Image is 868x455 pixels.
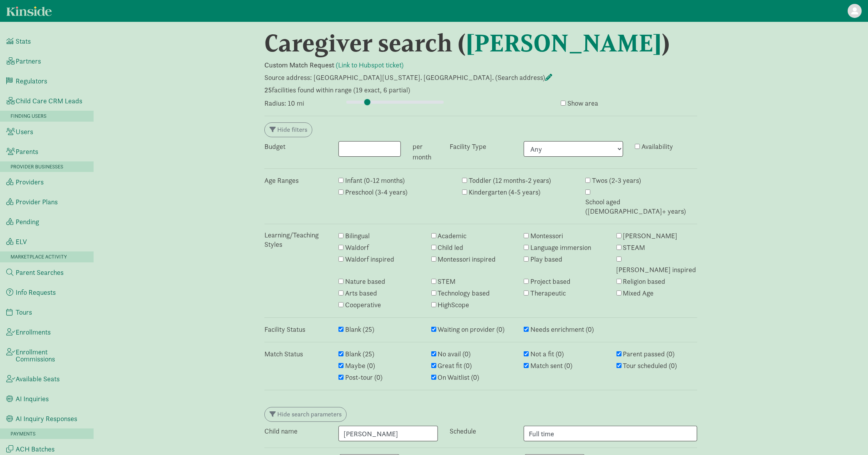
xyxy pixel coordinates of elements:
span: Providers [16,179,44,186]
span: 10 mi [288,99,304,108]
span: Partners [16,58,41,65]
span: Provider Businesses [11,163,63,170]
span: Enrollment Commissions [16,349,87,363]
label: Academic [438,231,467,241]
label: Child name [264,427,298,436]
strong: 25 [264,85,272,94]
label: Arts based [345,289,377,298]
label: Parent passed (0) [623,349,675,359]
label: HighScope [438,300,469,310]
span: Enrollments [16,329,51,336]
span: Child Care CRM Leads [16,97,82,104]
label: Mixed Age [623,289,654,298]
span: ACH Batches [16,446,55,453]
span: Regulators [16,78,47,85]
label: Match Status [264,349,303,359]
label: Show area [567,99,598,108]
label: Great fit (0) [438,361,472,370]
label: Radius: [264,99,286,108]
label: On Waitlist (0) [438,373,480,382]
span: Finding Users [11,113,46,119]
label: Match sent (0) [530,361,572,370]
label: [PERSON_NAME] [623,231,678,241]
label: Needs enrichment (0) [530,325,594,334]
label: Preschool (3-4 years) [345,188,407,197]
label: Twos (2-3 years) [592,176,641,185]
iframe: Chat Widget [829,418,868,455]
label: Cooperative [345,300,381,310]
span: Pending [16,218,39,225]
span: Info Requests [16,289,56,296]
span: Payments [11,430,35,437]
label: Learning/Teaching Styles [264,230,327,249]
label: Blank (25) [345,325,374,334]
label: Infant (0-12 months) [345,176,405,185]
label: Not a fit (0) [530,349,564,359]
label: Facility Status [264,325,305,334]
a: (Link to Hubspot ticket) [336,60,404,69]
span: Users [16,128,33,135]
span: Stats [16,38,31,45]
label: Bilingual [345,231,370,241]
span: Tours [16,309,32,316]
label: Toddler (12 months-2 years) [469,176,551,185]
label: Language immersion [530,243,591,252]
p: Source address: [GEOGRAPHIC_DATA][US_STATE]. [GEOGRAPHIC_DATA]. (Search address) [264,73,697,82]
label: Waiting on provider (0) [438,325,505,334]
label: Age Ranges [264,176,299,185]
span: Marketplace Activity [11,253,67,260]
span: AI Inquiries [16,395,49,402]
label: Montessori inspired [438,255,496,264]
label: Kindergarten (4-5 years) [469,188,540,197]
label: Blank (25) [345,349,374,359]
span: facilities found within range (19 exact, 6 partial) [264,85,410,94]
label: No avail (0) [438,349,471,359]
label: Facility Type [450,142,486,151]
button: Hide search parameters [264,407,347,422]
label: STEM [438,277,456,286]
label: Nature based [345,277,385,286]
a: [PERSON_NAME] [466,28,662,58]
label: Technology based [438,289,490,298]
span: Parents [16,148,38,155]
span: Available Seats [16,375,60,382]
label: Maybe (0) [345,361,375,370]
button: Hide filters [264,122,312,137]
span: Hide filters [277,126,307,134]
label: Religion based [623,277,666,286]
label: Tour scheduled (0) [623,361,677,370]
span: AI Inquiry Responses [16,415,77,422]
span: Provider Plans [16,198,58,205]
label: Child led [438,243,464,252]
label: Availability [641,142,673,151]
label: Schedule [450,427,476,436]
label: Waldorf inspired [345,255,394,264]
h1: Caregiver search ( ) [264,29,697,57]
label: Post-tour (0) [345,373,383,382]
label: Waldorf [345,243,369,252]
b: Custom Match Request [264,60,334,69]
div: per month [407,141,444,162]
label: [PERSON_NAME] inspired [616,265,696,274]
span: Parent Searches [16,269,64,276]
label: Montessori [530,231,563,241]
span: Hide search parameters [277,410,342,418]
label: Play based [530,255,562,264]
label: Therapeutic [530,289,566,298]
label: STEAM [623,243,645,252]
label: Project based [530,277,570,286]
label: Budget [264,142,285,151]
span: ELV [16,238,27,245]
label: School aged ([DEMOGRAPHIC_DATA]+ years) [585,197,697,216]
